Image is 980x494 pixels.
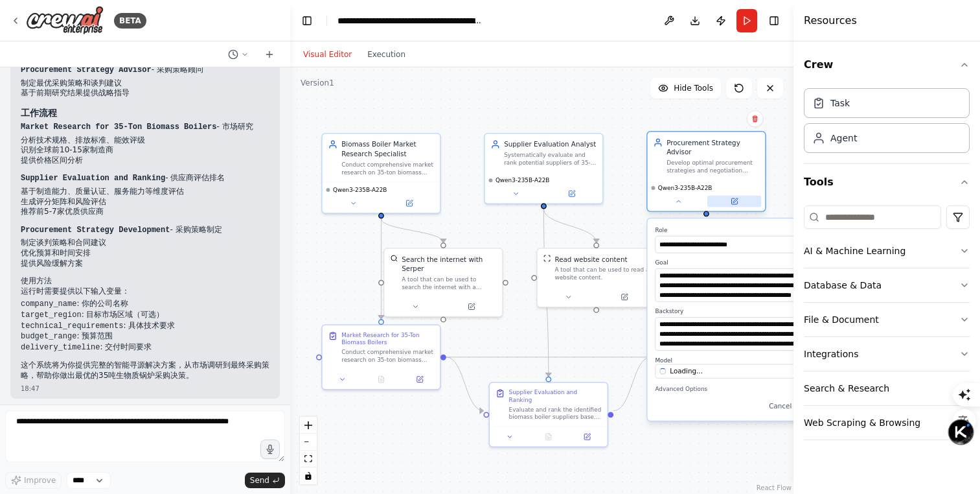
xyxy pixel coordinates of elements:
[804,268,970,302] button: Database & Data
[804,371,970,405] button: Search & Research
[543,255,551,263] img: ScrapeWebsiteTool
[404,373,437,385] button: Open in side panel
[21,299,269,310] li: : 你的公司名称
[830,132,857,145] div: Agent
[655,364,829,379] button: Loading...
[21,156,269,166] li: 提供价格区间分析
[655,385,707,393] span: Advanced Options
[383,248,503,317] div: SerperDevToolSearch the internet with SerperA tool that can be used to search the internet with a...
[21,187,269,197] li: 基于制造能力、质量认证、服务能力等维度评估
[298,12,316,30] button: Hide left sidebar
[529,431,569,443] button: No output available
[504,151,597,167] div: Systematically evaluate and rank potential suppliers of 35-ton biomass boilers for {company_name}...
[21,207,269,217] li: 推荐前5-7家优质供应商
[509,388,602,404] div: Supplier Evaluation and Ranking
[509,406,602,421] div: Evaluate and rank the identified biomass boiler suppliers based on: manufacturing capabilities, q...
[650,78,721,99] button: Hide Tools
[21,174,165,183] code: Supplier Evaluation and Ranking
[21,65,269,76] p: - 采购策略顾问
[21,197,269,207] li: 生成评分矩阵和风险评估
[667,137,759,157] div: Procurement Strategy Advisor
[402,276,496,291] div: A tool that can be used to search the internet with a search_query. Supports different search typ...
[21,238,269,248] li: 制定谈判策略和合同建议
[804,83,970,163] div: Crew
[21,384,269,394] div: 18:47
[655,384,829,394] button: Advanced Options
[655,307,829,315] label: Backstory
[321,324,441,390] div: Market Research for 35-Ton Biomass BoilersConduct comprehensive market research on 35-ton biomass...
[341,331,434,347] div: Market Research for 35-Ton Biomass Boilers
[446,353,484,416] g: Edge from b8fd5a3c-4543-4f65-a009-71c2d00f54db to ba205720-5d96-4bef-84dd-50f17f38c67f
[804,406,970,440] button: Web Scraping & Browsing
[747,110,764,127] button: Delete node
[21,331,269,342] li: : 预算范围
[300,417,317,434] button: zoom in
[536,248,656,307] div: ScrapeWebsiteToolRead website contentA tool that can be used to read a website content.
[382,198,436,209] button: Open in side panel
[337,14,483,27] nav: breadcrumb
[21,248,269,259] li: 优化预算和时间安排
[341,161,434,176] div: Conduct comprehensive market research on 35-ton biomass boilers, analyzing technical specificatio...
[21,300,76,309] code: company_name
[21,276,269,287] h2: 使用方法
[489,382,609,447] div: Supplier Evaluation and RankingEvaluate and rank the identified biomass boiler suppliers based on...
[571,431,604,443] button: Open in side panel
[21,65,152,75] code: Procurement Strategy Advisor
[554,255,627,265] div: Read website content
[250,475,269,486] span: Send
[21,321,269,332] li: : 具体技术要求
[804,200,970,451] div: Tools
[245,473,285,488] button: Send
[539,209,601,242] g: Edge from bac45896-2ed9-4845-870f-9b3c3105864b to 4cf16f35-6187-4958-a113-27a69556258f
[21,88,269,99] li: 基于前期研究结果提供战略指导
[804,234,970,268] button: AI & Machine Learning
[21,225,269,236] p: - 采购策略制定
[707,196,761,207] button: Open in side panel
[804,303,970,336] button: File & Document
[341,139,434,159] div: Biomass Boiler Market Research Specialist
[300,417,317,484] div: React Flow controls
[333,186,387,194] span: Qwen3-235B-A22B
[21,173,269,184] p: - 供应商评估排名
[21,343,100,352] code: delivery_timeline
[804,337,970,371] button: Integrations
[667,159,759,174] div: Develop optimal procurement strategies and negotiation recommendations for {company_name}'s 35-to...
[655,226,829,234] label: Role
[674,83,713,93] span: Hide Tools
[223,47,254,62] button: Switch to previous chat
[361,373,402,385] button: No output available
[295,47,359,62] button: Visual Editor
[804,164,970,200] button: Tools
[655,357,829,364] label: Model
[259,47,280,62] button: Start a new chat
[554,266,649,281] div: A tool that can be used to read a website content.
[321,133,441,214] div: Biomass Boiler Market Research SpecialistConduct comprehensive market research on 35-ton biomass ...
[765,12,783,30] button: Hide right sidebar
[539,209,553,376] g: Edge from bac45896-2ed9-4845-870f-9b3c3105864b to ba205720-5d96-4bef-84dd-50f17f38c67f
[26,6,104,35] img: Logo
[5,472,62,489] button: Improve
[763,399,797,413] button: Cancel
[830,97,850,110] div: Task
[646,133,766,214] div: Procurement Strategy AdvisorDevelop optimal procurement strategies and negotiation recommendation...
[21,145,269,156] li: 识别全球前10-15家制造商
[804,47,970,83] button: Crew
[376,218,386,319] g: Edge from 066911ff-61ea-48e9-96fc-e8f624ffdd44 to b8fd5a3c-4543-4f65-a009-71c2d00f54db
[613,353,651,416] g: Edge from ba205720-5d96-4bef-84dd-50f17f38c67f to 71da3804-dd05-4afb-8f58-57992783503e
[21,106,269,119] h3: 工作流程
[300,467,317,484] button: toggle interactivity
[496,176,550,184] span: Qwen3-235B-A22B
[402,255,496,274] div: Search the internet with Serper
[21,123,216,132] code: Market Research for 35-Ton Biomass Boilers
[21,342,269,353] li: : 交付时间要求
[21,122,269,133] p: - 市场研究
[21,226,170,235] code: Procurement Strategy Development
[341,348,434,364] div: Conduct comprehensive market research on 35-ton biomass boilers including: technical specificatio...
[260,440,280,459] button: Click to speak your automation idea
[597,291,651,303] button: Open in side panel
[390,255,398,263] img: SerperDevTool
[21,78,269,89] li: 制定最优采购策略和谈判建议
[484,133,604,204] div: Supplier Evaluation AnalystSystematically evaluate and rank potential suppliers of 35-ton biomass...
[757,484,792,491] a: React Flow attribution
[658,184,712,192] span: Qwen3-235B-A22B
